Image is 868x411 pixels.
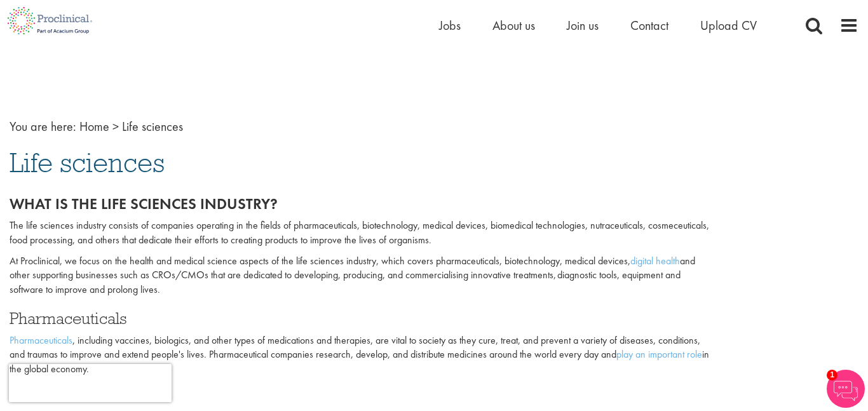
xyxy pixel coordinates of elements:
[827,370,865,408] img: Chatbot
[122,118,183,135] span: Life sciences
[10,254,714,298] p: At Proclinical, we focus on the health and medical science aspects of the life sciences industry,...
[630,254,680,267] a: digital health
[567,17,599,34] a: Join us
[10,219,714,248] p: The life sciences industry consists of companies operating in the fields of pharmaceuticals, biot...
[10,310,714,327] h3: Pharmaceuticals
[10,334,72,347] a: Pharmaceuticals
[10,196,714,212] h2: What is the life sciences industry?
[9,364,172,402] iframe: reCAPTCHA
[439,17,461,34] a: Jobs
[492,17,535,34] a: About us
[700,17,757,34] a: Upload CV
[10,118,76,135] span: You are here:
[827,370,837,381] span: 1
[112,118,119,135] span: >
[10,145,165,180] span: Life sciences
[10,334,714,377] p: , including vaccines, biologics, and other types of medications and therapies, are vital to socie...
[630,17,668,34] a: Contact
[616,347,702,361] a: play an important role
[79,118,109,135] a: breadcrumb link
